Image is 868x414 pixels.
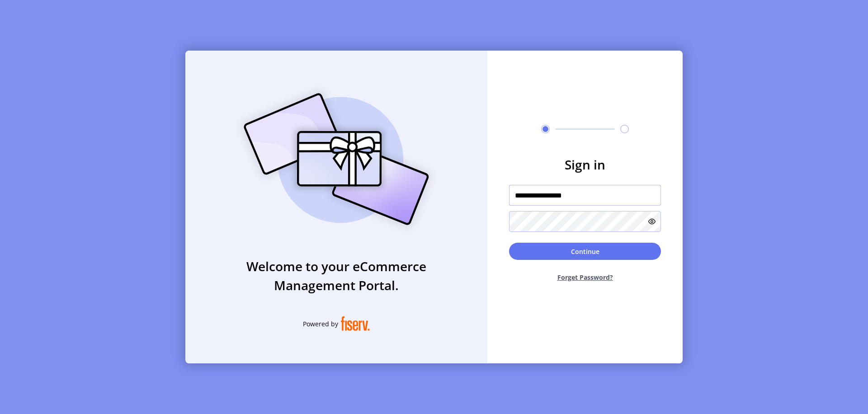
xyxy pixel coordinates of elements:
button: Continue [509,243,661,260]
h3: Sign in [509,155,661,174]
button: Forget Password? [509,265,661,289]
h3: Welcome to your eCommerce Management Portal. [185,257,487,295]
img: card_Illustration.svg [230,83,443,235]
span: Powered by [303,319,338,329]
